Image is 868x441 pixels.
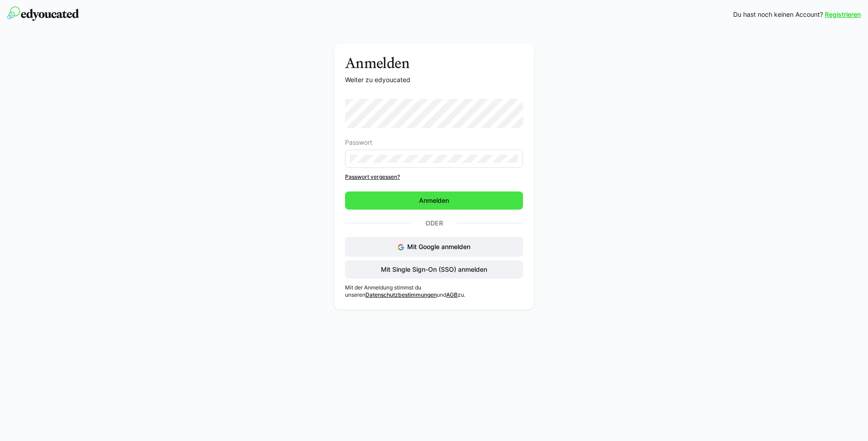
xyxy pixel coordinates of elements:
[345,173,523,181] a: Passwort vergessen?
[825,10,861,19] a: Registrieren
[412,217,456,230] p: Oder
[446,291,458,298] a: AGB
[7,6,79,21] img: edyoucated
[345,75,523,84] p: Weiter zu edyoucated
[345,260,523,279] button: Mit Single Sign-On (SSO) anmelden
[345,139,372,146] span: Passwort
[407,243,470,250] span: Mit Google anmelden
[345,237,523,257] button: Mit Google anmelden
[345,54,523,72] h3: Anmelden
[380,265,488,274] span: Mit Single Sign-On (SSO) anmelden
[345,191,523,210] button: Anmelden
[733,10,823,19] span: Du hast noch keinen Account?
[365,291,437,298] a: Datenschutzbestimmungen
[418,196,450,205] span: Anmelden
[345,284,523,299] p: Mit der Anmeldung stimmst du unseren und zu.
